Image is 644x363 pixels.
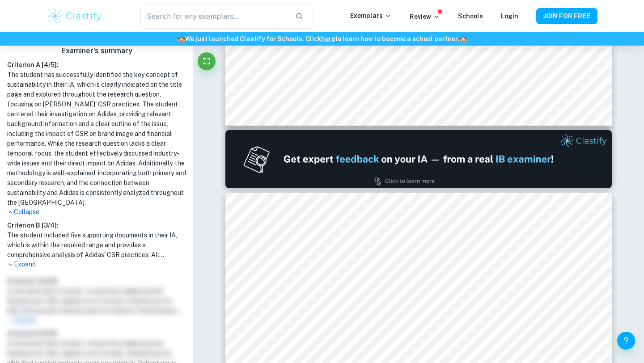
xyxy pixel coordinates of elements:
[2,34,642,44] h6: We just launched Clastify for Schools. Click to learn how to become a school partner.
[178,35,185,42] span: 🏫
[47,7,103,25] img: Clastify logo
[501,13,518,20] a: Login
[458,13,483,20] a: Schools
[7,230,186,260] h1: The student included five supporting documents in their IA, which is within the required range an...
[321,35,335,42] a: here
[536,8,597,24] button: JOIN FOR FREE
[198,52,216,70] button: Fullscreen
[140,4,288,29] input: Search for any exemplars...
[617,332,635,350] button: Help and Feedback
[410,12,440,21] p: Review
[7,70,186,207] h1: The student has successfully identified the key concept of sustainability in their IA, which is c...
[7,260,186,269] p: Expand
[4,46,190,56] h6: Examiner's summary
[7,60,186,70] h6: Criterion A [ 4 / 5 ]:
[350,11,392,21] p: Exemplars
[459,35,467,42] span: 🏫
[225,130,612,188] img: Ad
[7,220,186,230] h6: Criterion B [ 3 / 4 ]:
[7,207,186,217] p: Collapse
